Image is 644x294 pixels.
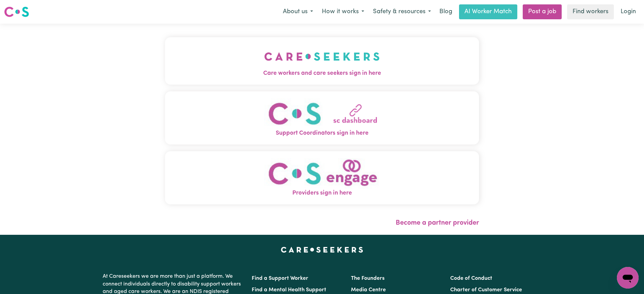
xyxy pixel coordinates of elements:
a: Find a Support Worker [252,276,308,281]
button: Providers sign in here [165,151,479,204]
iframe: Button to launch messaging window [617,267,639,289]
button: Safety & resources [369,5,435,19]
a: Find workers [567,4,614,19]
span: Care workers and care seekers sign in here [165,69,479,78]
img: Careseekers logo [4,6,29,18]
a: Media Centre [351,287,386,293]
button: About us [278,5,317,19]
button: Support Coordinators sign in here [165,91,479,144]
span: Support Coordinators sign in here [165,129,479,138]
a: Careseekers logo [4,4,29,20]
a: Post a job [523,4,562,19]
button: Care workers and care seekers sign in here [165,37,479,85]
span: Providers sign in here [165,189,479,198]
a: Login [617,4,640,19]
a: Charter of Customer Service [450,287,522,293]
a: Become a partner provider [396,220,479,226]
a: The Founders [351,276,385,281]
a: Code of Conduct [450,276,492,281]
a: Blog [435,4,456,19]
a: AI Worker Match [459,4,517,19]
a: Careseekers home page [281,247,363,252]
button: How it works [317,5,369,19]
